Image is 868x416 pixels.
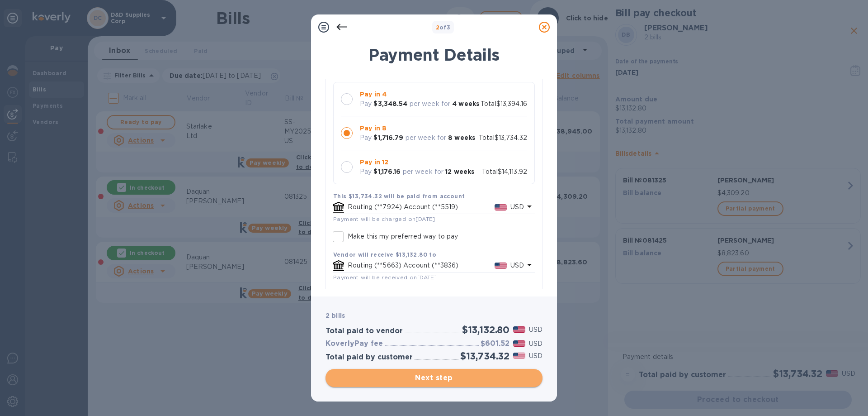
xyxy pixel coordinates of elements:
[513,353,525,359] img: USD
[373,168,401,175] b: $1,176.16
[348,261,495,270] p: Routing (**5663) Account (**3836)
[406,133,447,143] p: per week for
[529,339,542,349] p: USD
[333,274,437,281] span: Payment will be received on [DATE]
[481,339,509,348] h3: $601.52
[333,251,436,258] b: Vendor will receive $13,132.80 to
[436,24,439,31] span: 2
[513,340,525,347] img: USD
[513,326,525,333] img: USD
[495,263,507,269] img: USD
[410,99,451,109] p: per week for
[529,325,542,335] p: USD
[360,158,388,166] b: Pay in 12
[462,324,509,335] h2: $13,132.80
[436,24,451,31] b: of 3
[510,202,524,212] p: USD
[460,350,509,362] h2: $13,734.32
[348,232,458,241] p: Make this my preferred way to pay
[529,351,542,361] p: USD
[403,167,444,177] p: per week for
[448,134,475,141] b: 8 weeks
[333,373,535,383] span: Next step
[325,327,403,335] h3: Total paid to vendor
[452,100,479,107] b: 4 weeks
[348,202,495,212] p: Routing (**7924) Account (**5519)
[373,100,407,107] b: $3,348.54
[360,91,387,98] b: Pay in 4
[325,369,542,387] button: Next step
[325,312,345,319] b: 2 bills
[325,339,383,348] h3: KoverlyPay fee
[360,124,387,132] b: Pay in 8
[373,134,403,141] b: $1,716.79
[479,133,527,143] p: Total $13,734.32
[481,99,527,109] p: Total $13,394.16
[510,261,524,270] p: USD
[325,45,542,64] h1: Payment Details
[325,353,413,362] h3: Total paid by customer
[360,133,372,143] p: Pay
[360,167,372,177] p: Pay
[495,204,507,210] img: USD
[482,167,527,177] p: Total $14,113.92
[333,215,435,222] span: Payment will be charged on [DATE]
[333,193,465,200] b: This $13,734.32 will be paid from account
[360,99,372,109] p: Pay
[445,168,474,175] b: 12 weeks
